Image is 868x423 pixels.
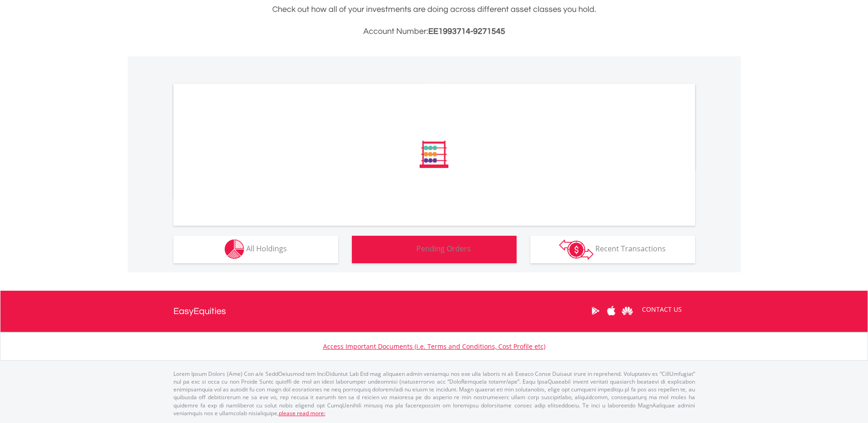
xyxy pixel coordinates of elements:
p: Lorem Ipsum Dolors (Ame) Con a/e SeddOeiusmod tem InciDiduntut Lab Etd mag aliquaen admin veniamq... [173,370,695,417]
h3: Account Number: [173,25,695,38]
button: All Holdings [173,236,338,263]
button: Pending Orders [352,236,517,263]
a: Huawei [620,297,636,325]
span: Recent Transactions [595,244,666,254]
img: holdings-wht.png [225,239,244,259]
a: EasyEquities [173,291,226,332]
img: pending_instructions-wht.png [397,239,415,259]
span: All Holdings [246,244,287,254]
a: Access Important Documents (i.e. Terms and Conditions, Cost Profile etc) [323,342,545,351]
a: CONTACT US [636,297,688,322]
span: EE1993714-9271545 [428,27,505,36]
a: Apple [604,297,620,325]
span: Pending Orders [416,244,471,254]
button: Recent Transactions [530,236,695,263]
div: Check out how all of your investments are doing across different asset classes you hold. [173,3,695,38]
img: transactions-zar-wht.png [559,239,593,260]
a: please read more: [279,409,325,417]
a: Google Play [588,297,604,325]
